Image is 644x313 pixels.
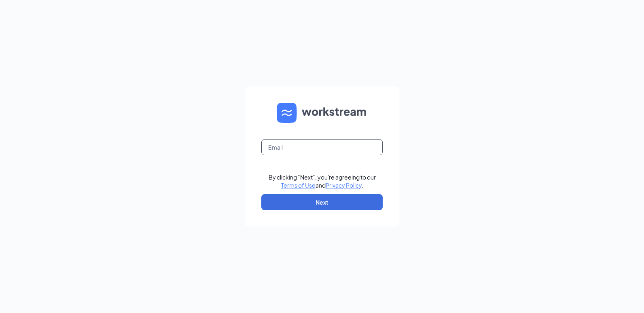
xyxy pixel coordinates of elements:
[281,182,316,189] a: Terms of Use
[261,139,383,155] input: Email
[261,194,383,210] button: Next
[326,182,362,189] a: Privacy Policy
[277,103,367,123] img: WS logo and Workstream text
[269,173,376,189] div: By clicking "Next", you're agreeing to our and .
